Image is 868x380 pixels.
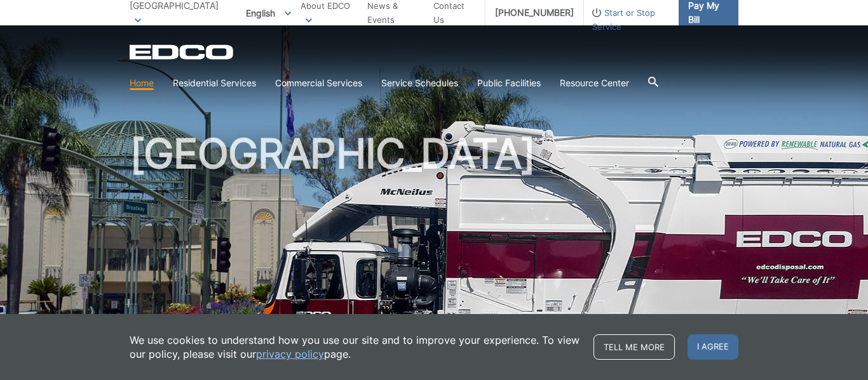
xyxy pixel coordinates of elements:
[477,76,541,90] a: Public Facilities
[236,3,301,23] span: English
[130,76,154,90] a: Home
[381,76,458,90] a: Service Schedules
[256,347,324,361] a: privacy policy
[130,333,581,361] p: We use cookies to understand how you use our site and to improve your experience. To view our pol...
[275,76,362,90] a: Commercial Services
[593,334,675,360] a: Tell me more
[130,44,235,60] a: EDCD logo. Return to the homepage.
[688,334,738,360] span: I agree
[560,76,629,90] a: Resource Center
[173,76,256,90] a: Residential Services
